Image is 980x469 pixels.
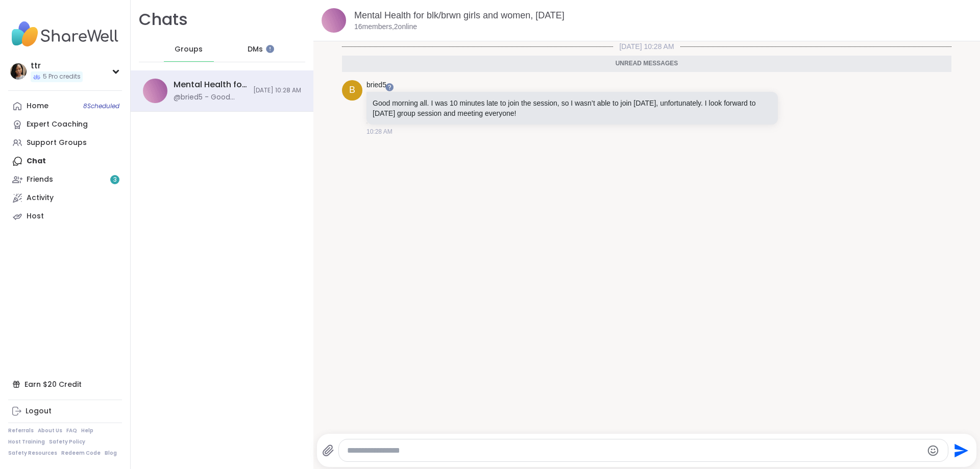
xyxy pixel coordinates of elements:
a: Activity [8,189,122,207]
span: [DATE] 10:28 AM [253,86,301,95]
a: Referrals [8,427,34,434]
span: DMs [248,44,263,55]
a: Blog [105,450,117,457]
div: ttr [31,60,83,71]
textarea: Type your message [347,446,923,456]
div: Support Groups [27,138,87,148]
div: Friends [27,175,53,185]
a: Home8Scheduled [8,97,122,115]
a: Help [81,427,93,434]
p: 16 members, 2 online [354,22,417,32]
a: Logout [8,402,122,421]
a: FAQ [66,427,77,434]
span: 10:28 AM [366,127,393,136]
span: 3 [113,176,117,184]
a: Support Groups [8,134,122,152]
div: Activity [27,193,54,203]
img: ShareWell Nav Logo [8,16,122,52]
span: 5 Pro credits [43,72,81,81]
div: Home [27,101,48,111]
div: Earn $20 Credit [8,375,122,393]
p: Good morning all. I was 10 minutes late to join the session, so I wasn’t able to join [DATE], unf... [373,98,772,118]
a: Friends3 [8,170,122,189]
a: Host [8,207,122,226]
a: Expert Coaching [8,115,122,134]
span: [DATE] 10:28 AM [613,41,680,52]
a: Host Training [8,438,45,446]
div: Mental Health for blk/brwn girls and women, [DATE] [174,79,247,90]
button: Emoji picker [927,445,939,457]
div: Logout [26,406,52,416]
span: 8 Scheduled [83,102,119,110]
div: @bried5 - Good morning all. I was 10 minutes late to join the session, so I wasn’t able to join [... [174,92,247,103]
button: Send [948,439,971,462]
img: Mental Health for blk/brwn girls and women, Oct 13 [322,8,346,33]
div: Host [27,211,44,221]
div: Unread messages [342,56,951,72]
span: Groups [175,44,203,55]
a: Safety Policy [49,438,85,446]
span: b [349,83,355,97]
iframe: Spotlight [385,83,394,91]
iframe: Spotlight [266,45,274,53]
a: Redeem Code [61,450,101,457]
div: Expert Coaching [27,119,88,130]
h1: Chats [139,8,188,31]
a: Safety Resources [8,450,57,457]
a: About Us [38,427,62,434]
img: ttr [10,63,27,80]
a: bried5 [366,80,386,90]
img: Mental Health for blk/brwn girls and women, Oct 13 [143,79,167,103]
a: Mental Health for blk/brwn girls and women, [DATE] [354,10,565,20]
